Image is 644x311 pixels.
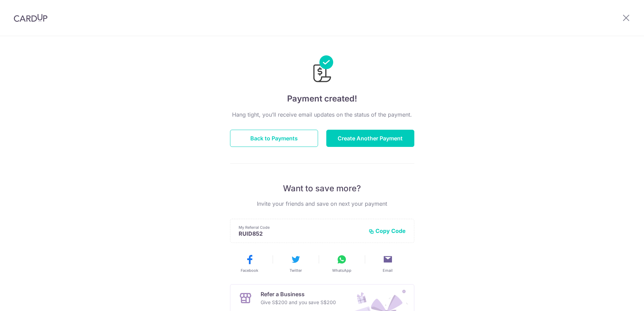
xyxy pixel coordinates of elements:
[230,200,414,208] p: Invite your friends and save on next your payment
[368,254,408,273] button: Email
[239,230,363,237] p: RUID852
[383,268,393,273] span: Email
[275,254,316,273] button: Twitter
[230,93,414,105] h4: Payment created!
[230,183,414,194] p: Want to save more?
[230,110,414,119] p: Hang tight, you’ll receive email updates on the status of the payment.
[229,254,270,273] button: Facebook
[261,298,336,307] p: Give S$200 and you save S$200
[239,225,363,230] p: My Referral Code
[261,290,336,298] p: Refer a Business
[311,55,333,84] img: Payments
[326,130,414,147] button: Create Another Payment
[230,130,318,147] button: Back to Payments
[14,14,47,22] img: CardUp
[369,227,406,234] button: Copy Code
[241,268,258,273] span: Facebook
[290,268,302,273] span: Twitter
[321,254,362,273] button: WhatsApp
[332,268,351,273] span: WhatsApp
